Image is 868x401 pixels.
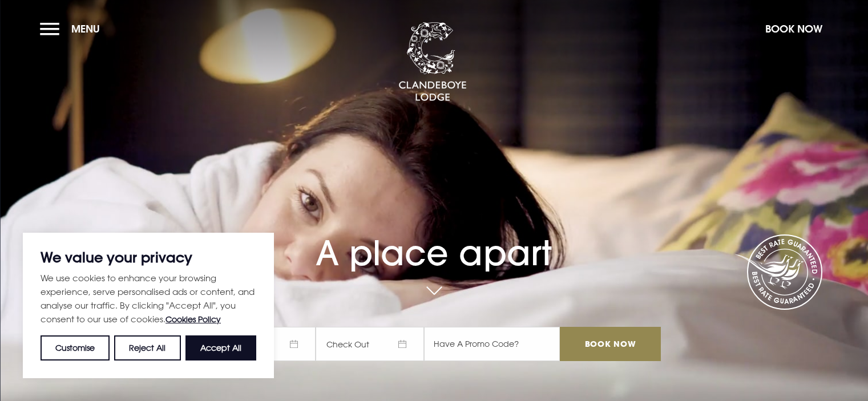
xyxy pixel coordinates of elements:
p: We value your privacy [41,250,256,264]
div: We value your privacy [23,233,274,378]
button: Reject All [114,335,180,361]
a: Cookies Policy [165,314,221,324]
img: Clandeboye Lodge [398,22,467,102]
h1: A place apart [207,208,660,273]
p: We use cookies to enhance your browsing experience, serve personalised ads or content, and analys... [41,271,256,326]
button: Customise [41,335,110,361]
input: Book Now [560,327,660,361]
input: Have A Promo Code? [424,327,560,361]
span: Menu [71,22,100,35]
button: Book Now [760,17,828,41]
button: Accept All [185,335,256,361]
button: Menu [40,17,106,41]
span: Check Out [316,327,424,361]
